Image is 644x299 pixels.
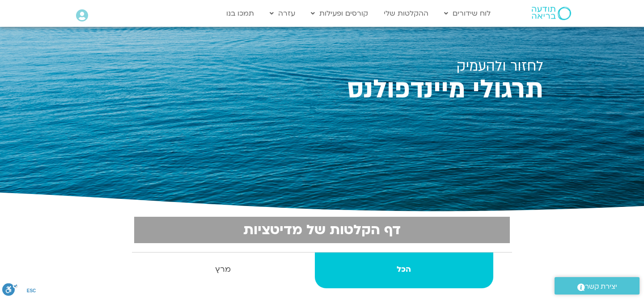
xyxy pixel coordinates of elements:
[101,58,543,74] h2: לחזור ולהעמיק
[555,277,640,295] a: יצירת קשר
[315,263,494,276] strong: הכל
[532,7,571,20] img: תודעה בריאה
[440,5,495,22] a: לוח שידורים
[306,5,373,22] a: קורסים ופעילות
[101,78,543,101] h2: תרגולי מיינדפולנס
[140,222,504,238] h2: דף הקלטות של מדיטציות
[315,253,494,288] a: הכל
[585,281,617,293] span: יצירת קשר
[133,263,313,276] strong: מרץ
[222,5,258,22] a: תמכו בנו
[133,253,313,288] a: מרץ
[379,5,433,22] a: ההקלטות שלי
[265,5,300,22] a: עזרה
